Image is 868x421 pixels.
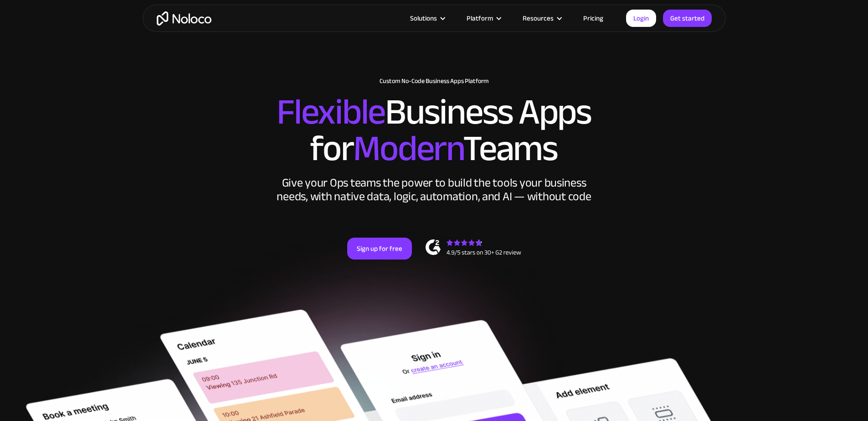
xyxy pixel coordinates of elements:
a: Get started [663,10,712,27]
a: Login [626,10,656,27]
a: Sign up for free [347,238,412,260]
div: Resources [511,12,572,24]
a: Pricing [572,12,615,24]
div: Solutions [399,12,455,24]
div: Platform [455,12,511,24]
div: Give your Ops teams the power to build the tools your business needs, with native data, logic, au... [275,176,594,203]
h2: Business Apps for Teams [152,94,717,167]
span: Modern [353,114,463,182]
div: Resources [523,12,554,24]
span: Flexible [277,78,385,146]
div: Solutions [410,12,437,24]
div: Platform [467,12,493,24]
a: home [157,11,211,26]
h1: Custom No-Code Business Apps Platform [152,78,717,85]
